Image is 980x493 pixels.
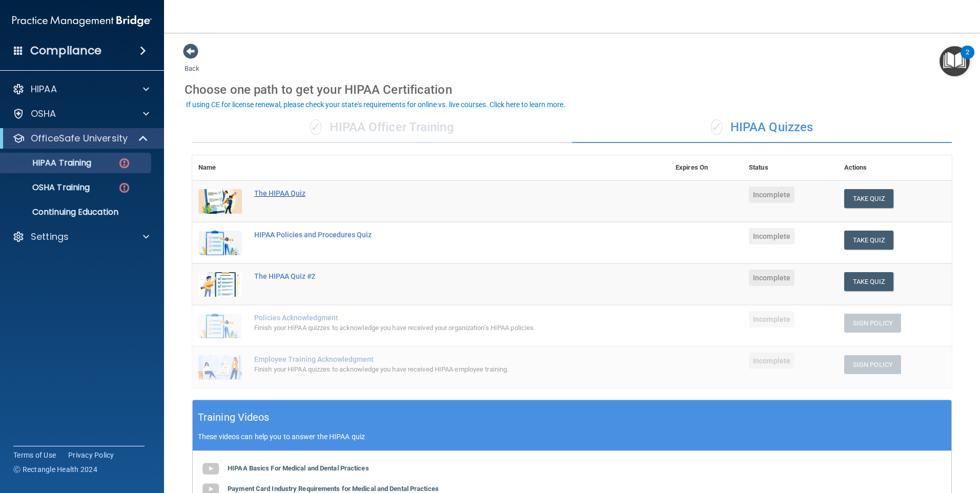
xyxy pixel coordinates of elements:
span: Incomplete [749,311,794,327]
p: Continuing Education [7,207,147,217]
div: Employee Training Acknowledgment [254,355,618,363]
button: Take Quiz [844,272,893,291]
img: PMB logo [12,11,152,31]
img: gray_youtube_icon.38fcd6cc.png [200,459,221,479]
th: Status [743,155,838,180]
div: HIPAA Quizzes [572,112,952,143]
th: Name [192,155,248,180]
div: Finish your HIPAA quizzes to acknowledge you have received your organization’s HIPAA policies. [254,322,618,334]
span: Incomplete [749,270,794,286]
a: Privacy Policy [68,450,114,460]
div: If using CE for license renewal, please check your state's requirements for online vs. live cours... [186,101,565,108]
b: Payment Card Industry Requirements for Medical and Dental Practices [228,485,439,492]
th: Actions [838,155,952,180]
div: 2 [966,52,969,66]
img: danger-circle.6113f641.png [118,181,131,194]
a: OfficeSafe University [12,132,149,145]
img: danger-circle.6113f641.png [118,157,131,170]
a: HIPAA [12,83,149,95]
p: OSHA Training [7,182,90,193]
p: HIPAA [31,83,57,95]
a: Back [185,52,199,72]
a: OSHA [12,108,149,120]
button: If using CE for license renewal, please check your state's requirements for online vs. live cours... [185,99,567,110]
p: Settings [31,231,69,243]
a: Settings [12,231,149,243]
button: Sign Policy [844,314,901,333]
b: HIPAA Basics For Medical and Dental Practices [228,464,369,472]
p: OSHA [31,108,56,120]
iframe: Drift Widget Chat Controller [929,422,968,461]
div: The HIPAA Quiz #2 [254,272,618,280]
div: Choose one path to get your HIPAA Certification [185,75,959,105]
span: Ⓒ Rectangle Health 2024 [13,464,97,475]
p: These videos can help you to answer the HIPAA quiz [198,433,946,441]
th: Expires On [669,155,743,180]
h4: Compliance [30,44,101,58]
div: Policies Acknowledgment [254,314,618,322]
div: Finish your HIPAA quizzes to acknowledge you have received HIPAA employee training. [254,363,618,376]
p: OfficeSafe University [31,132,128,145]
button: Take Quiz [844,189,893,208]
a: Terms of Use [13,450,56,460]
span: Incomplete [749,228,794,244]
button: Take Quiz [844,231,893,250]
div: HIPAA Officer Training [192,112,572,143]
button: Sign Policy [844,355,901,374]
span: ✓ [310,119,321,135]
span: Incomplete [749,187,794,203]
div: The HIPAA Quiz [254,189,618,197]
p: HIPAA Training [7,158,91,168]
h5: Training Videos [198,408,270,426]
div: HIPAA Policies and Procedures Quiz [254,231,618,239]
button: Open Resource Center, 2 new notifications [940,46,970,76]
span: ✓ [711,119,722,135]
span: Incomplete [749,353,794,369]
